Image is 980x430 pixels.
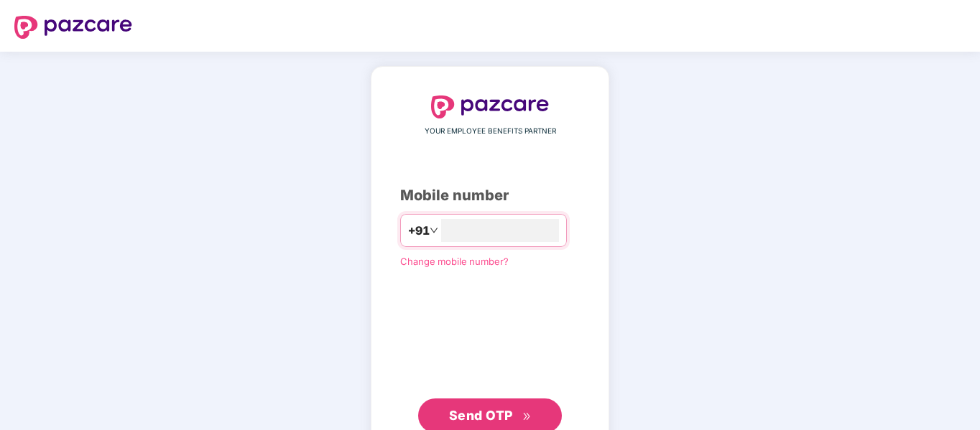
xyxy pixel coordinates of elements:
[408,222,430,240] span: +91
[522,412,532,421] span: double-right
[400,184,580,207] div: Mobile number
[14,16,132,39] img: logo
[400,256,509,267] a: Change mobile number?
[430,226,438,235] span: down
[425,126,556,137] span: YOUR EMPLOYEE BENEFITS PARTNER
[431,95,549,118] img: logo
[449,408,513,423] span: Send OTP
